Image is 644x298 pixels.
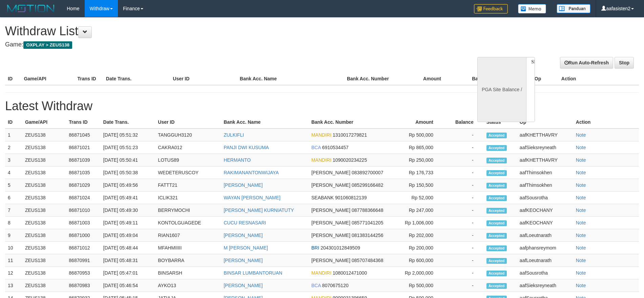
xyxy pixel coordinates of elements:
[5,204,22,217] td: 7
[517,242,573,254] td: aafphansreymom
[311,195,334,200] span: SEABANK
[517,166,573,179] td: aafThimsokhen
[22,229,66,242] td: ZEUS138
[560,57,613,68] a: Run Auto-Refresh
[101,242,155,254] td: [DATE] 05:48:44
[66,229,100,242] td: 86871000
[557,4,590,13] img: panduan.png
[155,242,221,254] td: MFAHMIIIII
[335,195,367,200] span: 901060812139
[576,207,586,213] a: Note
[22,279,66,292] td: ZEUS138
[486,208,507,214] span: Accepted
[443,179,484,192] td: -
[22,254,66,267] td: ZEUS138
[573,116,639,128] th: Action
[486,133,507,138] span: Accepted
[66,217,100,229] td: 86871003
[576,132,586,138] a: Note
[22,179,66,192] td: ZEUS138
[393,141,443,154] td: Rp 865,000
[5,3,57,14] img: MOTION_logo.png
[517,192,573,204] td: aafSousrotha
[311,170,350,175] span: [PERSON_NAME]
[103,73,170,85] th: Date Trans.
[393,204,443,217] td: Rp 247,000
[66,166,100,179] td: 86871035
[21,73,75,85] th: Game/API
[517,204,573,217] td: aafKEOCHANY
[66,192,100,204] td: 86871024
[486,283,507,289] span: Accepted
[486,245,507,251] span: Accepted
[155,154,221,166] td: LOTUS89
[322,145,349,150] span: 6910534457
[5,267,22,279] td: 12
[576,182,586,188] a: Note
[224,220,266,225] a: CUCU RESNASARI
[101,154,155,166] td: [DATE] 05:50:41
[443,166,484,179] td: -
[66,179,100,192] td: 86871029
[155,217,221,229] td: KONTOLGUAGEDE
[486,158,507,163] span: Accepted
[101,279,155,292] td: [DATE] 05:46:54
[66,204,100,217] td: 86871010
[474,4,508,14] img: Feedback.jpg
[66,128,100,141] td: 86871045
[224,233,263,238] a: [PERSON_NAME]
[484,116,517,128] th: Status
[101,254,155,267] td: [DATE] 05:48:31
[5,166,22,179] td: 4
[311,283,321,288] span: BCA
[22,204,66,217] td: ZEUS138
[443,242,484,254] td: -
[576,233,586,238] a: Note
[344,73,398,85] th: Bank Acc. Number
[333,157,367,163] span: 1090020234225
[443,229,484,242] td: -
[221,116,309,128] th: Bank Acc. Name
[311,132,331,138] span: MANDIRI
[311,182,350,188] span: [PERSON_NAME]
[352,170,383,175] span: 083892700007
[22,141,66,154] td: ZEUS138
[477,57,526,122] div: PGA Site Balance /
[66,141,100,154] td: 86871021
[576,195,586,200] a: Note
[517,217,573,229] td: aafKEOCHANY
[309,116,393,128] th: Bank Acc. Number
[155,179,221,192] td: FATTT21
[101,179,155,192] td: [DATE] 05:49:56
[517,267,573,279] td: aafSousrotha
[66,279,100,292] td: 86870983
[518,4,546,14] img: Button%20Memo.svg
[5,192,22,204] td: 6
[23,41,72,49] span: OXPLAY > ZEUS138
[224,195,281,200] a: WAYAN [PERSON_NAME]
[576,258,586,263] a: Note
[155,204,221,217] td: BERRYMOCHI
[393,254,443,267] td: Rp 600,000
[5,242,22,254] td: 10
[22,116,66,128] th: Game/API
[393,217,443,229] td: Rp 1,006,000
[576,245,586,251] a: Note
[352,220,383,225] span: 085771041205
[333,270,367,276] span: 1080012471000
[5,99,639,113] h1: Latest Withdraw
[66,154,100,166] td: 86871039
[443,254,484,267] td: -
[576,157,586,163] a: Note
[443,217,484,229] td: -
[155,254,221,267] td: BOYBARRA
[576,270,586,276] a: Note
[5,179,22,192] td: 5
[311,207,350,213] span: [PERSON_NAME]
[66,267,100,279] td: 86870953
[393,192,443,204] td: Rp 52,000
[486,183,507,188] span: Accepted
[486,258,507,264] span: Accepted
[393,279,443,292] td: Rp 500,000
[22,267,66,279] td: ZEUS138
